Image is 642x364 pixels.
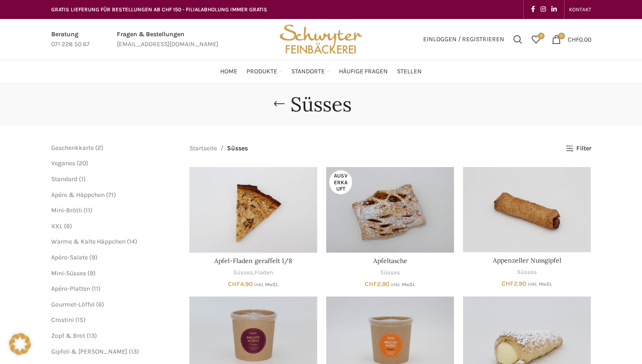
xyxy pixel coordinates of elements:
h1: Süsses [290,92,352,116]
a: Häufige Fragen [339,62,388,81]
a: Mini-Süsses [51,269,86,277]
span: 11 [94,285,98,292]
a: Warme & Kalte Häppchen [51,238,126,245]
span: 9 [90,269,93,277]
span: Ausverkauft [329,170,352,194]
span: CHF [568,35,579,43]
a: Geschenkkarte [51,144,94,152]
a: Süsses [517,268,537,277]
a: Apéro-Salate [51,254,88,261]
span: 1 [81,175,83,183]
img: Bäckerei Schwyter [276,19,365,60]
span: 6 [66,222,70,230]
a: Instagram social link [538,3,549,16]
a: Mini-Brötli [51,206,82,214]
a: Appenzeller Nussgipfel [463,167,591,252]
div: Main navigation [47,62,596,81]
a: Startseite [189,144,217,153]
a: Gourmet-Löffel [51,301,95,308]
span: 13 [131,348,137,355]
span: Süsses [227,144,248,153]
a: Apéro & Häppchen [51,191,105,199]
small: inkl. MwSt. [254,282,279,287]
span: Standorte [291,67,325,76]
bdi: 2.90 [502,280,526,287]
span: CHF [365,280,377,288]
a: Appenzeller Nussgipfel [493,256,561,264]
a: XXL [51,222,63,230]
span: 6 [98,301,102,308]
a: Infobox link [117,29,218,50]
a: Apfel-Fladen geraffelt 1/8 [214,257,292,265]
bdi: 2.90 [365,280,390,288]
div: , [189,268,317,277]
span: KONTAKT [569,6,591,13]
a: 0 CHF0.00 [547,30,596,48]
a: Apfel-Fladen geraffelt 1/8 [189,167,317,252]
a: Facebook social link [528,3,538,16]
span: Produkte [246,67,277,76]
div: Secondary navigation [565,0,596,19]
span: 14 [129,238,135,245]
a: Standorte [291,62,330,81]
a: Linkedin social link [549,3,560,16]
bdi: 4.90 [228,280,253,288]
a: Apéro-Platten [51,285,90,292]
span: 11 [86,206,90,214]
span: Stellen [397,67,422,76]
span: Gipfeli & [PERSON_NAME] [51,348,127,355]
nav: Breadcrumb [189,144,248,153]
a: Süsses [380,268,400,277]
a: Infobox link [51,29,90,50]
span: GRATIS LIEFERUNG FÜR BESTELLUNGEN AB CHF 150 - FILIALABHOLUNG IMMER GRATIS [51,6,267,13]
a: Einloggen / Registrieren [419,30,509,48]
a: Suchen [509,30,527,48]
div: Meine Wunschliste [527,30,545,48]
a: Home [220,62,237,81]
span: 13 [89,332,95,340]
a: Crostini [51,316,74,324]
a: KONTAKT [569,0,591,19]
a: Zopf & Brot [51,332,85,340]
a: Apfeltasche [326,167,454,252]
a: Go back [268,95,290,113]
a: Stellen [397,62,422,81]
a: Site logo [276,35,365,43]
a: Süsses [233,268,253,277]
a: Produkte [246,62,282,81]
span: 0 [538,33,545,39]
small: inkl. MwSt. [391,282,415,287]
span: 71 [108,191,114,199]
span: 9 [92,254,95,261]
a: 0 [527,30,545,48]
span: CHF [502,280,514,287]
span: 0 [558,33,565,39]
bdi: 0.00 [568,35,591,43]
span: 15 [77,316,83,324]
span: Einloggen / Registrieren [423,36,504,43]
span: Home [220,67,237,76]
span: CHF [228,280,240,288]
small: inkl. MwSt. [528,281,552,287]
a: Filter [566,145,591,153]
span: 2 [97,144,101,152]
a: Standard [51,175,77,183]
span: Häufige Fragen [339,67,388,76]
span: 20 [79,159,86,167]
a: Fladen [255,268,273,277]
a: Veganes [51,159,75,167]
